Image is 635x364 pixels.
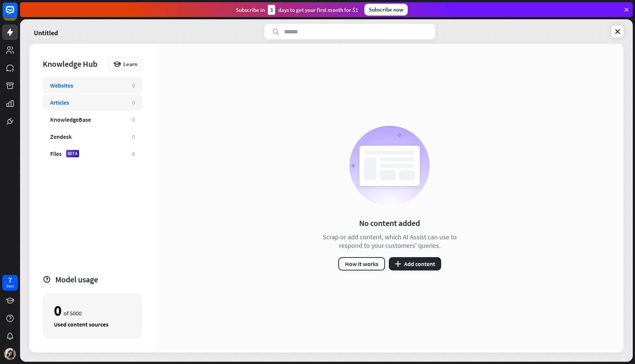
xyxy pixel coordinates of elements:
div: 0 [132,82,135,89]
div: Websites [50,82,73,89]
span: Learn [123,60,137,68]
div: Used content sources [54,321,131,328]
div: Subscribe now [364,4,408,16]
div: Files [50,150,62,157]
div: 0 [132,116,135,123]
div: Model usage [55,274,142,285]
div: of 5000 [54,304,131,317]
div: 0 [132,133,135,140]
i: plus [395,261,401,267]
div: 0 [54,304,62,317]
button: How it works [338,257,385,270]
div: Articles [50,99,69,106]
div: 0 [132,150,135,157]
div: days [6,283,14,289]
div: No content added [359,218,420,228]
button: Open LiveChat chat widget [6,3,28,25]
div: 7 [8,277,12,283]
button: plusAdd content [389,257,441,270]
div: Knowledge Hub [43,59,104,69]
div: BETA [66,150,79,157]
a: Untitled [34,24,58,39]
div: Zendesk [50,133,72,140]
div: 3 [268,5,275,15]
a: 7 days [2,275,18,291]
div: Scrap or add content, which AI Assist can use to respond to your customers' queries. [313,233,466,250]
div: KnowledgeBase [50,116,91,123]
div: Subscribe in days to get your first month for $1 [236,5,358,15]
div: 0 [132,99,135,106]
